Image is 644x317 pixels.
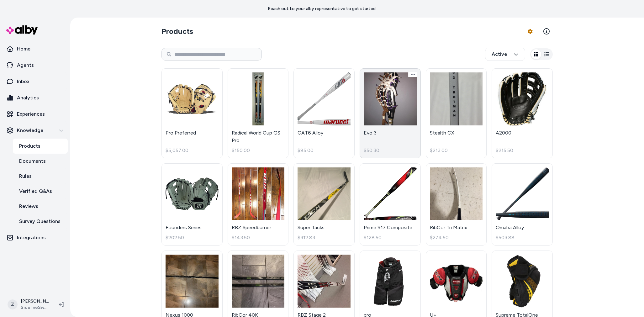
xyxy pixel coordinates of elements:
[161,68,223,158] a: Pro PreferredPro Preferred$5,057.00
[161,163,223,246] a: Founders SeriesFounders Series$202.50
[268,6,377,12] p: Reach out to your alby representative to get started.
[6,25,38,34] img: alby Logo
[3,90,68,105] a: Analytics
[426,68,487,158] a: Stealth CXStealth CX$213.00
[161,26,193,36] h2: Products
[3,58,68,73] a: Agents
[3,230,68,245] a: Integrations
[13,154,68,169] a: Documents
[17,127,43,134] p: Knowledge
[19,203,38,210] p: Reviews
[17,110,45,118] p: Experiences
[17,45,30,53] p: Home
[17,234,46,241] p: Integrations
[13,169,68,184] a: Rules
[492,163,553,246] a: Omaha AlloyOmaha Alloy$503.88
[360,163,421,246] a: Prime 917 CompositePrime 917 Composite$128.50
[426,163,487,246] a: RibCor Tri MatrixRibCor Tri Matrix$274.50
[19,142,40,150] p: Products
[492,68,553,158] a: A2000A2000$215.50
[17,94,39,102] p: Analytics
[13,139,68,154] a: Products
[8,299,18,309] span: Z
[19,188,52,195] p: Verified Q&As
[3,123,68,138] button: Knowledge
[3,74,68,89] a: Inbox
[228,163,289,246] a: RBZ SpeedburnerRBZ Speedburner$143.50
[13,214,68,229] a: Survey Questions
[19,172,32,180] p: Rules
[13,184,68,199] a: Verified Q&As
[17,61,34,69] p: Agents
[293,68,355,158] a: CAT6 AlloyCAT6 Alloy$85.00
[4,294,54,314] button: Z[PERSON_NAME]SidelineSwap
[360,68,421,158] a: Evo 3Evo 3$50.30
[13,199,68,214] a: Reviews
[17,78,29,85] p: Inbox
[3,41,68,56] a: Home
[21,298,49,304] p: [PERSON_NAME]
[228,68,289,158] a: Radical World Cup GS ProRadical World Cup GS Pro$150.00
[19,157,46,165] p: Documents
[485,48,525,61] button: Active
[293,163,355,246] a: Super TacksSuper Tacks$312.83
[19,218,61,225] p: Survey Questions
[3,107,68,122] a: Experiences
[21,304,49,311] span: SidelineSwap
